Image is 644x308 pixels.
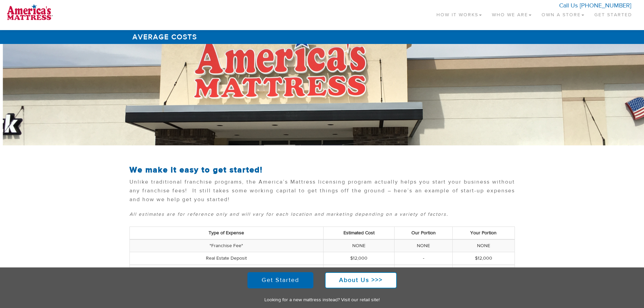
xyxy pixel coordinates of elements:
td: Real Estate Deposit [129,252,323,264]
a: About Us >>> [325,272,397,288]
td: NONE [453,239,515,252]
td: Store Construction (e.g. flooring and paint) [129,264,323,277]
a: Looking for a new mattress instead? Visit our retail site! [264,297,380,303]
p: Unlike traditional franchise programs, the America’s Mattress licensing program actually helps yo... [129,178,515,207]
td: $15,000 [453,264,515,277]
th: Your Portion [453,227,515,239]
th: Our Portion [395,227,453,239]
td: - [395,252,453,264]
td: NONE [395,239,453,252]
th: Type of Expense [129,227,323,239]
a: Get Started [247,272,313,288]
td: NONE [323,239,394,252]
td: - [395,264,453,277]
h2: We make it easy to get started! [129,166,515,174]
a: How It Works [431,3,487,23]
a: Own a Store [536,3,589,23]
h1: Average Costs [129,30,515,44]
td: $15,000 [323,264,394,277]
td: "Franchise Fee" [129,239,323,252]
th: Estimated Cost [323,227,394,239]
a: [PHONE_NUMBER] [580,2,631,9]
img: logo [7,3,53,20]
span: Call Us [559,2,578,9]
em: All estimates are for reference only and will vary for each location and marketing depending on a... [129,211,448,217]
td: $12,000 [453,252,515,264]
td: $12,000 [323,252,394,264]
a: Who We Are [487,3,536,23]
strong: About Us >>> [339,276,383,284]
a: Get Started [589,3,637,23]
